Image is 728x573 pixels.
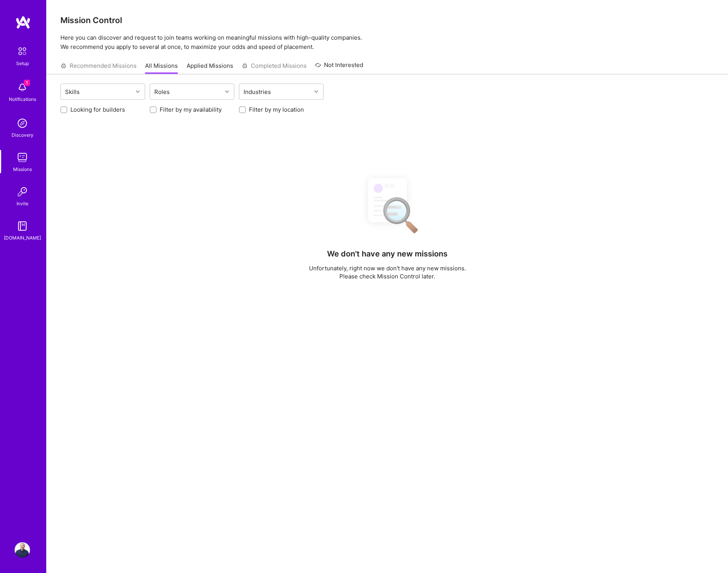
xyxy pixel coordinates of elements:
img: No Results [355,171,420,239]
div: [DOMAIN_NAME] [4,234,41,242]
a: All Missions [145,62,178,74]
h3: Mission Control [60,15,714,25]
div: Missions [13,165,32,173]
i: icon Chevron [225,90,229,94]
a: User Avatar [13,542,32,558]
h4: We don't have any new missions [327,249,447,258]
img: bell [15,80,30,95]
span: 1 [24,80,30,86]
div: Industries [242,86,273,97]
p: Here you can discover and request to join teams working on meaningful missions with high-quality ... [60,33,714,52]
div: Notifications [9,95,36,103]
i: icon Chevron [314,90,318,94]
img: guide book [15,218,30,234]
label: Filter by my availability [160,106,222,114]
img: discovery [15,116,30,131]
i: icon Chevron [136,90,140,94]
div: Discovery [12,131,33,139]
div: Setup [16,59,29,67]
div: Roles [152,86,172,97]
a: Applied Missions [187,62,233,74]
p: Unfortunately, right now we don't have any new missions. [309,264,466,272]
img: logo [15,15,31,29]
a: Not Interested [315,60,363,74]
img: teamwork [15,150,30,165]
label: Filter by my location [249,106,304,114]
label: Looking for builders [70,106,125,114]
img: User Avatar [15,542,30,558]
img: setup [14,43,30,59]
img: Invite [15,184,30,199]
div: Skills [63,86,82,97]
div: Invite [17,199,28,208]
p: Please check Mission Control later. [309,272,466,280]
